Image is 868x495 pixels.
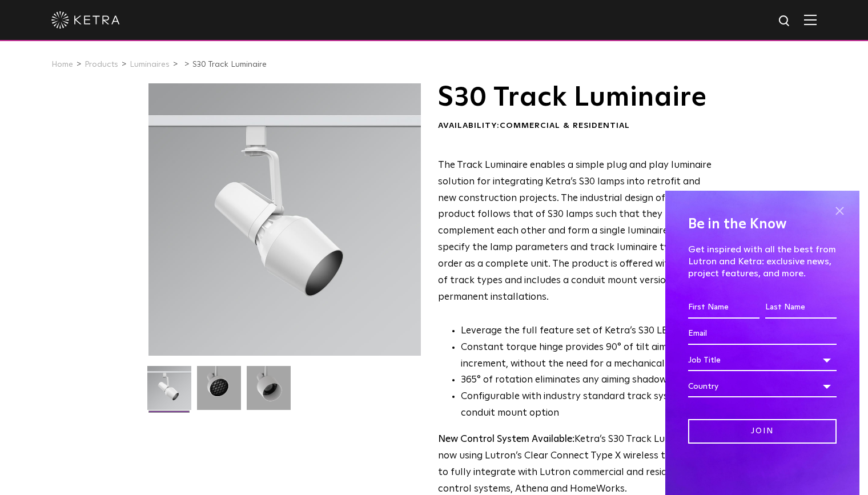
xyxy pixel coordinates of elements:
span: The Track Luminaire enables a simple plug and play luminaire solution for integrating Ketra’s S30... [438,160,716,302]
div: Country [688,376,837,397]
input: Last Name [765,297,837,319]
strong: New Control System Available: [438,434,574,444]
li: Configurable with industry standard track systems and conduit mount option [461,389,716,422]
a: Products [85,61,118,69]
img: S30-Track-Luminaire-2021-Web-Square [147,366,191,418]
img: search icon [778,14,792,29]
div: Availability: [438,120,716,132]
a: Home [51,61,73,69]
span: Commercial & Residential [500,122,630,130]
a: Luminaires [130,61,170,69]
input: Email [688,323,837,345]
input: Join [688,419,837,444]
li: Constant torque hinge provides 90° of tilt aiming at any increment, without the need for a mechan... [461,340,716,373]
a: S30 Track Luminaire [192,61,267,69]
li: 365° of rotation eliminates any aiming shadows [461,372,716,389]
h4: Be in the Know [688,214,837,235]
img: ketra-logo-2019-white [51,11,120,29]
h1: S30 Track Luminaire [438,83,716,112]
input: First Name [688,297,759,319]
p: Get inspired with all the best from Lutron and Ketra: exclusive news, project features, and more. [688,244,837,279]
img: 9e3d97bd0cf938513d6e [247,366,291,418]
img: 3b1b0dc7630e9da69e6b [197,366,241,418]
div: Job Title [688,349,837,371]
li: Leverage the full feature set of Ketra’s S30 LED Lamp [461,323,716,340]
img: Hamburger%20Nav.svg [804,14,817,25]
